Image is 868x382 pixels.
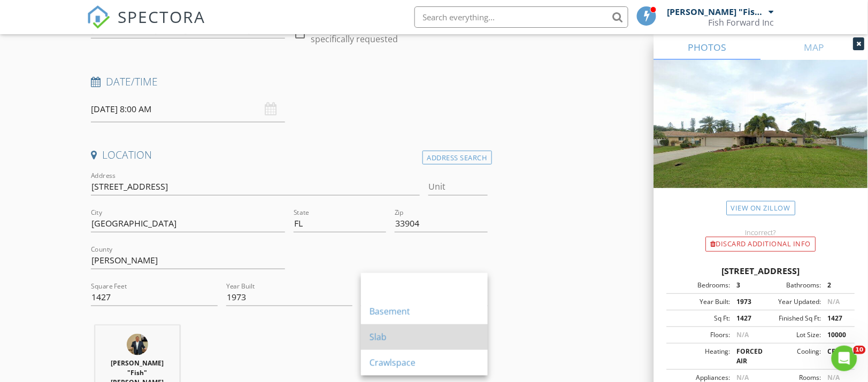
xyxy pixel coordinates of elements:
[821,314,852,323] div: 1427
[127,334,148,355] img: img_6439.jpeg
[91,96,285,122] input: Select date
[761,330,821,340] div: Lot Size:
[654,34,761,60] a: PHOTOS
[670,314,731,323] div: Sq Ft:
[370,356,479,369] div: Crawlspace
[670,330,731,340] div: Floors:
[731,280,761,290] div: 3
[311,23,488,44] label: [PERSON_NAME] "Fish" [PERSON_NAME] specifically requested
[670,280,731,290] div: Bedrooms:
[370,305,479,318] div: Basement
[821,347,852,366] div: CENTRAL
[737,330,749,339] span: N/A
[91,75,487,89] h4: Date/Time
[670,347,731,366] div: Heating:
[761,280,821,290] div: Bathrooms:
[654,228,868,237] div: Incorrect?
[667,264,855,277] div: [STREET_ADDRESS]
[821,330,852,340] div: 10000
[654,60,868,214] img: streetview
[87,5,110,29] img: The Best Home Inspection Software - Spectora
[731,347,761,366] div: FORCED AIR
[370,331,479,344] div: Slab
[709,17,774,28] div: Fish Forward Inc
[118,5,205,28] span: SPECTORA
[414,6,628,28] input: Search everything...
[423,151,492,165] div: Address Search
[731,297,761,307] div: 1973
[828,297,840,306] span: N/A
[706,237,816,252] div: Discard Additional info
[761,297,821,307] div: Year Updated:
[91,148,487,162] h4: Location
[87,14,205,37] a: SPECTORA
[828,373,840,382] span: N/A
[854,346,866,354] span: 10
[670,297,731,307] div: Year Built:
[821,280,852,290] div: 2
[761,34,868,60] a: MAP
[761,347,821,366] div: Cooling:
[667,6,766,17] div: [PERSON_NAME] "Fish" [PERSON_NAME]
[737,373,749,382] span: N/A
[761,314,821,323] div: Finished Sq Ft:
[731,314,761,323] div: 1427
[832,346,857,371] iframe: Intercom live chat
[727,201,796,215] a: View on Zillow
